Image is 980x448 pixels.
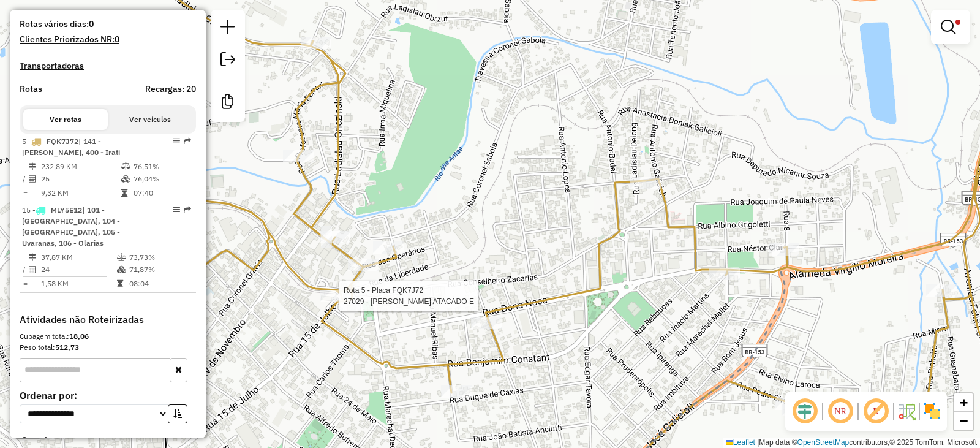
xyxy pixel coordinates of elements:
h4: Clientes Priorizados NR: [20,34,196,45]
h4: Atividades não Roteirizadas [20,314,196,325]
a: Zoom out [954,412,973,430]
i: % de utilização da cubagem [121,175,130,183]
a: Rotas [20,84,42,94]
td: 76,51% [133,161,191,173]
a: Exportar sessão [216,47,240,75]
a: Nova sessão e pesquisa [216,15,240,42]
div: Map data © contributors,© 2025 TomTom, Microsoft [723,438,980,448]
td: 76,04% [133,173,191,185]
a: OpenStreetMap [797,438,850,447]
em: Opções [173,137,180,145]
img: Fluxo de ruas [897,401,916,421]
span: Ocultar NR [826,397,855,426]
td: 25 [40,173,121,185]
td: 24 [40,264,116,276]
strong: 18,06 [69,332,89,341]
span: Ocultar deslocamento [790,397,820,426]
a: Criar modelo [216,89,240,117]
i: % de utilização do peso [117,254,126,261]
i: Tempo total em rota [117,280,123,287]
td: 71,87% [129,264,190,276]
div: Peso total: [20,342,196,353]
label: Ordenar por: [20,388,196,403]
strong: 0 [115,34,119,45]
h4: Rotas vários dias: [20,19,196,29]
i: % de utilização da cubagem [117,266,126,273]
td: / [22,264,28,276]
td: 73,73% [129,251,190,264]
img: Exibir/Ocultar setores [922,401,942,421]
strong: 512,73 [55,343,79,352]
h4: Recargas: 20 [145,84,196,94]
a: Leaflet [726,438,755,447]
i: Total de Atividades [29,175,36,183]
td: = [22,278,28,290]
em: Opções [173,206,180,213]
span: Filtro Ativo [956,20,960,25]
span: − [960,413,968,428]
span: 15 - [22,205,120,248]
em: Rota exportada [184,206,191,213]
button: Ver rotas [23,109,108,130]
button: Ver veículos [108,109,192,130]
td: 37,87 KM [40,251,116,264]
td: / [22,173,28,185]
td: = [22,187,28,199]
i: Distância Total [29,254,36,261]
em: Rota exportada [184,137,191,145]
span: MLY5E12 [51,205,82,215]
a: Zoom in [954,393,973,412]
i: Distância Total [29,163,36,170]
strong: 0 [89,18,94,29]
i: % de utilização do peso [121,163,130,170]
i: Total de Atividades [29,266,36,273]
span: Exibir rótulo [861,397,891,426]
td: 08:04 [129,278,190,290]
span: 5 - [22,137,120,157]
div: Cubagem total: [20,331,196,342]
i: Tempo total em rota [121,189,127,197]
a: Exibir filtros [936,15,965,39]
td: 07:40 [133,187,191,199]
span: | [757,438,759,447]
td: 1,58 KM [40,278,116,290]
button: Ordem crescente [168,404,187,423]
span: + [960,395,968,410]
span: FQK7J72 [47,137,78,146]
span: Containers [21,434,160,447]
td: 9,32 KM [40,187,121,199]
h4: Transportadoras [20,61,196,71]
td: 232,89 KM [40,161,121,173]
